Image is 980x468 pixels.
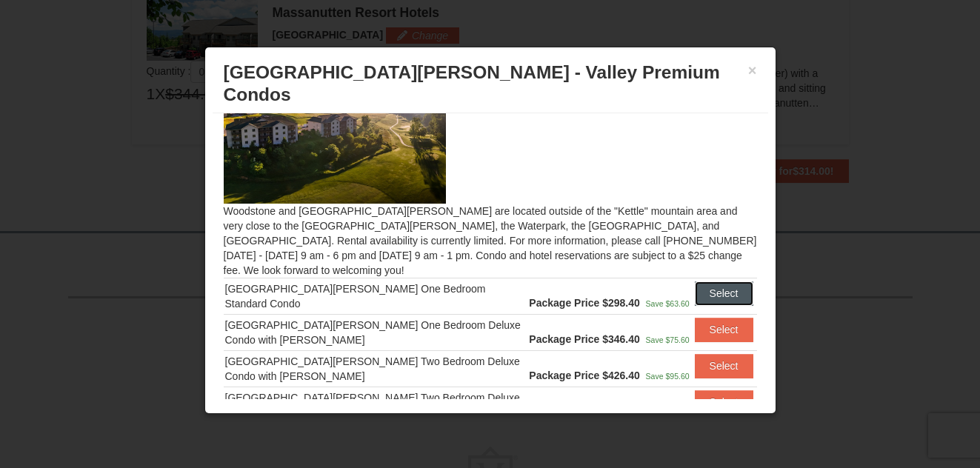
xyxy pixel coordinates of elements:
button: Select [695,318,753,341]
div: [GEOGRAPHIC_DATA][PERSON_NAME] Two Bedroom Deluxe Condo with [PERSON_NAME] [225,354,522,384]
div: [GEOGRAPHIC_DATA][PERSON_NAME] Two Bedroom Deluxe Condo with [PERSON_NAME]* [225,390,522,420]
span: [GEOGRAPHIC_DATA][PERSON_NAME] - Valley Premium Condos [224,62,720,104]
button: Select [695,281,753,305]
div: [GEOGRAPHIC_DATA][PERSON_NAME] One Bedroom Standard Condo [225,281,522,311]
strong: Package Price $346.40 [529,333,639,345]
div: Woodstone and [GEOGRAPHIC_DATA][PERSON_NAME] are located outside of the "Kettle" mountain area an... [213,113,768,399]
button: Select [695,390,753,414]
button: × [748,63,757,78]
strong: Package Price $298.40 [529,297,639,309]
span: Save $63.60 [646,299,690,308]
button: Select [695,354,753,378]
img: 19219041-4-ec11c166.jpg [224,82,446,204]
span: Save $95.60 [646,372,690,381]
div: [GEOGRAPHIC_DATA][PERSON_NAME] One Bedroom Deluxe Condo with [PERSON_NAME] [225,318,522,347]
strong: Package Price $426.40 [529,370,639,381]
span: Save $75.60 [646,335,690,344]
